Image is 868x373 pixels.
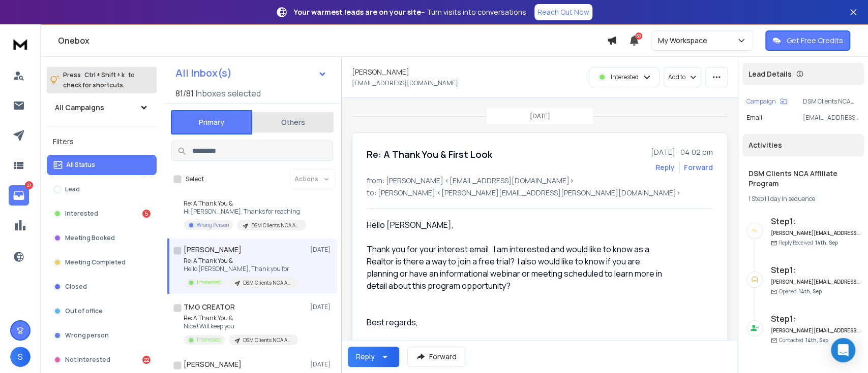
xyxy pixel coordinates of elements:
[252,111,334,133] button: Others
[9,185,29,206] a: 27
[352,79,458,87] p: [EMAIL_ADDRESS][DOMAIN_NAME]
[65,234,115,242] p: Meeting Booked
[310,303,333,311] p: [DATE]
[47,228,157,248] button: Meeting Booked
[310,246,333,254] p: [DATE]
[803,97,860,106] p: DSM Clients NCA Affiliate Program
[171,110,252,134] button: Primary
[815,239,838,246] span: 14th, Sep
[197,221,229,229] p: Wrong Person
[251,222,300,229] p: DSM Clients NCA Affiliate Program
[197,279,221,286] p: Interested
[294,7,526,17] p: – Turn visits into conversations
[805,336,828,344] span: 14th, Sep
[184,302,235,312] h1: TMG CREATOR
[184,257,298,265] p: Re: A Thank You &
[55,103,104,113] h1: All Campaigns
[83,69,126,81] span: Ctrl + Shift + k
[10,347,31,367] button: S
[767,194,815,203] span: 1 day in sequence
[749,69,792,79] p: Lead Details
[65,185,80,193] p: Lead
[142,210,151,218] div: 5
[742,134,864,156] div: Activities
[184,322,298,330] p: Nice ! Will keep you
[184,265,298,273] p: Hello [PERSON_NAME], Thank you for
[47,277,157,297] button: Closed
[65,307,103,315] p: Out of office
[356,352,375,362] div: Reply
[175,87,194,99] span: 81 / 81
[58,35,607,47] h1: Onebox
[771,264,860,276] h6: Step 1 :
[310,360,333,368] p: [DATE]
[534,4,592,20] a: Reach Out Now
[142,356,151,364] div: 22
[47,252,157,273] button: Meeting Completed
[779,239,838,247] p: Reply Received
[771,278,860,286] h6: [PERSON_NAME][EMAIL_ADDRESS][PERSON_NAME][DOMAIN_NAME]
[47,325,157,346] button: Wrong person
[47,134,157,149] h3: Filters
[367,243,664,292] div: Thank you for your interest email. I am interested and would like to know as a Realtor is there a...
[25,181,33,189] p: 27
[749,194,764,203] span: 1 Step
[367,176,713,186] p: from: [PERSON_NAME] <[EMAIL_ADDRESS][DOMAIN_NAME]>
[367,316,664,328] div: Best regards,
[779,288,822,295] p: Opened
[749,168,858,189] h1: DSM Clients NCA Affiliate Program
[651,147,713,157] p: [DATE] : 04:02 pm
[771,229,860,237] h6: [PERSON_NAME][EMAIL_ADDRESS][PERSON_NAME][DOMAIN_NAME]
[184,314,298,322] p: Re: A Thank You &
[65,210,98,218] p: Interested
[47,301,157,321] button: Out of office
[771,215,860,227] h6: Step 1 :
[243,336,292,344] p: DSM Clients NCA Affiliate Program
[175,68,232,78] h1: All Inbox(s)
[47,155,157,175] button: All Status
[746,114,762,122] p: Email
[367,188,713,198] p: to: [PERSON_NAME] <[PERSON_NAME][EMAIL_ADDRESS][PERSON_NAME][DOMAIN_NAME]>
[746,97,776,106] p: Campaign
[367,219,664,231] div: Hello [PERSON_NAME],
[65,258,126,266] p: Meeting Completed
[352,67,409,77] h1: [PERSON_NAME]
[184,245,242,255] h1: [PERSON_NAME]
[771,327,860,334] h6: [PERSON_NAME][EMAIL_ADDRESS][PERSON_NAME][DOMAIN_NAME]
[10,35,31,53] img: logo
[765,30,850,51] button: Get Free Credits
[47,179,157,199] button: Lead
[186,175,204,183] label: Select
[779,336,828,344] p: Contacted
[65,331,109,340] p: Wrong person
[537,7,589,17] p: Reach Out Now
[658,36,711,46] p: My Workspace
[611,73,639,81] p: Interested
[66,161,95,169] p: All Status
[184,359,242,369] h1: [PERSON_NAME]
[799,288,822,295] span: 14th, Sep
[65,283,87,291] p: Closed
[746,97,787,106] button: Campaign
[749,195,858,203] div: |
[184,199,306,208] p: Re: A Thank You &
[668,73,685,81] p: Add to
[294,7,421,17] strong: Your warmest leads are on your site
[47,350,157,370] button: Not Interested22
[65,356,110,364] p: Not Interested
[348,347,399,367] button: Reply
[787,36,843,46] p: Get Free Credits
[243,279,292,287] p: DSM Clients NCA Affiliate Program
[47,204,157,224] button: Interested5
[197,336,221,344] p: Interested
[367,147,492,161] h1: Re: A Thank You & First Look
[803,114,860,122] p: [EMAIL_ADDRESS][DOMAIN_NAME]
[684,162,713,173] div: Forward
[530,112,550,120] p: [DATE]
[655,162,675,173] button: Reply
[635,32,642,40] span: 50
[771,313,860,325] h6: Step 1 :
[167,63,335,83] button: All Inbox(s)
